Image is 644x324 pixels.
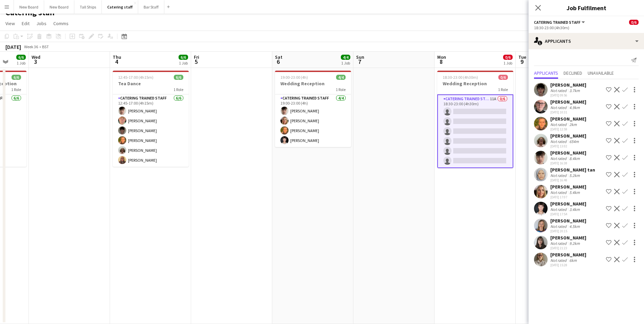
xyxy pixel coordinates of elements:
span: 0/6 [503,55,513,60]
span: Catering trained staff [534,20,581,25]
div: [DATE] [5,43,21,50]
div: 6km [568,258,578,263]
div: [PERSON_NAME] [550,82,586,88]
div: [DATE] 21:23 [550,246,586,250]
div: [PERSON_NAME] tan [550,167,595,173]
span: 4 [112,58,121,66]
div: 5.2km [568,173,581,178]
div: Not rated [550,258,568,263]
span: 12:45-17:00 (4h15m) [118,75,153,80]
span: 8 [436,58,446,66]
span: Thu [113,54,121,60]
span: 0/6 [498,75,508,80]
span: 1 Role [498,87,508,92]
h3: Job Fulfilment [529,3,644,12]
div: [DATE] 17:07 [550,195,586,199]
div: 654m [568,139,580,144]
span: 0/6 [629,20,639,25]
button: Tall Ships [74,0,102,14]
div: 8.4km [568,156,581,161]
div: [PERSON_NAME] [550,235,586,241]
span: Jobs [36,20,47,26]
span: 4/4 [336,75,346,80]
div: [DATE] 15:28 [550,263,586,267]
button: New Board [14,0,44,14]
span: 19:00-23:00 (4h) [280,75,308,80]
span: 6/6 [174,75,183,80]
div: 2km [568,122,578,127]
span: 6 [274,58,282,66]
div: [DATE] 12:59 [550,127,586,131]
a: View [3,19,18,28]
div: [PERSON_NAME] [550,116,586,122]
div: 4.5km [568,224,581,229]
span: Mon [437,54,446,60]
div: [PERSON_NAME] [550,218,586,224]
div: [PERSON_NAME] [550,133,586,139]
div: Not rated [550,139,568,144]
div: 3.4km [568,207,581,212]
h3: Wedding Reception [275,80,351,87]
app-job-card: 18:30-23:00 (4h30m)0/6Wedding Reception1 RoleCatering trained staff11A0/618:30-23:00 (4h30m) [437,71,513,168]
span: 7 [355,58,364,66]
app-card-role: Catering trained staff4/419:00-23:00 (4h)[PERSON_NAME][PERSON_NAME][PERSON_NAME][PERSON_NAME] [275,94,351,147]
div: [PERSON_NAME] [550,201,586,207]
button: Catering trained staff [534,20,586,25]
span: Tue [518,54,526,60]
span: Unavailable [588,71,614,75]
span: Comms [53,20,69,26]
app-job-card: 19:00-23:00 (4h)4/4Wedding Reception1 RoleCatering trained staff4/419:00-23:00 (4h)[PERSON_NAME][... [275,71,351,147]
div: 1 Job [179,60,188,66]
app-job-card: 12:45-17:00 (4h15m)6/6Tea Dance1 RoleCatering trained staff6/612:45-17:00 (4h15m)[PERSON_NAME][PE... [113,71,189,167]
span: Week 36 [22,44,39,49]
div: Not rated [550,122,568,127]
div: Not rated [550,105,568,110]
div: Not rated [550,190,568,195]
div: Not rated [550,207,568,212]
span: 5 [193,58,199,66]
div: [DATE] 09:56 [550,93,586,97]
div: Not rated [550,88,568,93]
span: 1 Role [11,87,21,92]
span: Fri [194,54,199,60]
div: [PERSON_NAME] [550,184,586,190]
span: Wed [32,54,40,60]
span: Declined [564,71,582,75]
h3: Tea Dance [113,80,189,87]
div: [PERSON_NAME] [550,99,586,105]
div: [DATE] 10:31 [550,110,586,114]
app-card-role: Catering trained staff11A0/618:30-23:00 (4h30m) [437,94,513,168]
button: New Board [44,0,74,14]
span: 4/4 [341,55,350,60]
a: Edit [19,19,32,28]
a: Comms [51,19,71,28]
app-card-role: Catering trained staff6/612:45-17:00 (4h15m)[PERSON_NAME][PERSON_NAME][PERSON_NAME][PERSON_NAME][... [113,94,189,167]
span: 1 Role [336,87,346,92]
span: 6/6 [179,55,188,60]
div: 5.4km [568,190,581,195]
div: 4.9km [568,105,581,110]
div: 1 Job [17,60,25,66]
div: BST [42,44,49,49]
span: View [5,20,15,26]
div: Applicants [529,33,644,49]
div: [PERSON_NAME] [550,150,586,156]
div: 3.7km [568,88,581,93]
span: 9 [517,58,526,66]
button: Catering staff [102,0,138,14]
span: 6/6 [16,55,26,60]
div: [DATE] 16:38 [550,161,586,165]
div: [DATE] 17:54 [550,212,586,216]
div: [PERSON_NAME] [550,252,586,258]
span: 6/6 [12,75,21,80]
span: Sat [275,54,282,60]
div: [DATE] 20:15 [550,229,586,233]
span: 1 Role [173,87,183,92]
div: Not rated [550,173,568,178]
span: Applicants [534,71,558,75]
div: 18:30-23:00 (4h30m) [534,25,639,30]
div: Not rated [550,241,568,246]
